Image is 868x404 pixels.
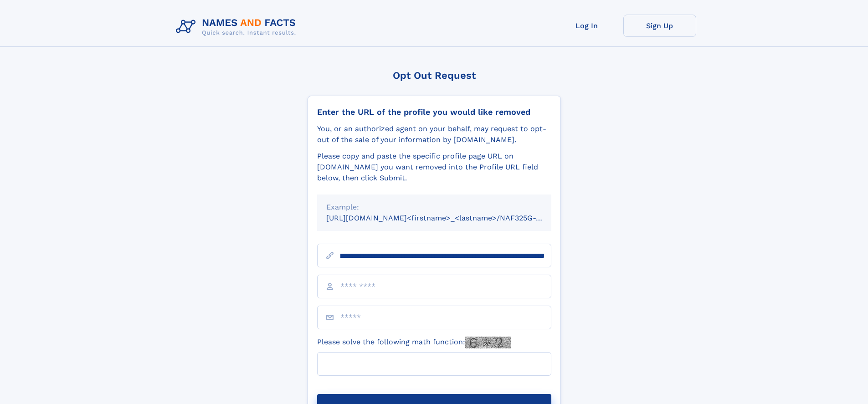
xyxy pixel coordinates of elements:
[317,107,551,117] div: Enter the URL of the profile you would like removed
[550,15,623,37] a: Log In
[317,151,551,184] div: Please copy and paste the specific profile page URL on [DOMAIN_NAME] you want removed into the Pr...
[326,202,542,213] div: Example:
[326,214,569,222] small: [URL][DOMAIN_NAME]<firstname>_<lastname>/NAF325G-xxxxxxxx
[317,123,551,145] div: You, or an authorized agent on your behalf, may request to opt-out of the sale of your informatio...
[317,337,511,348] label: Please solve the following math function:
[308,70,561,81] div: Opt Out Request
[623,15,696,37] a: Sign Up
[172,15,303,39] img: Logo Names and Facts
